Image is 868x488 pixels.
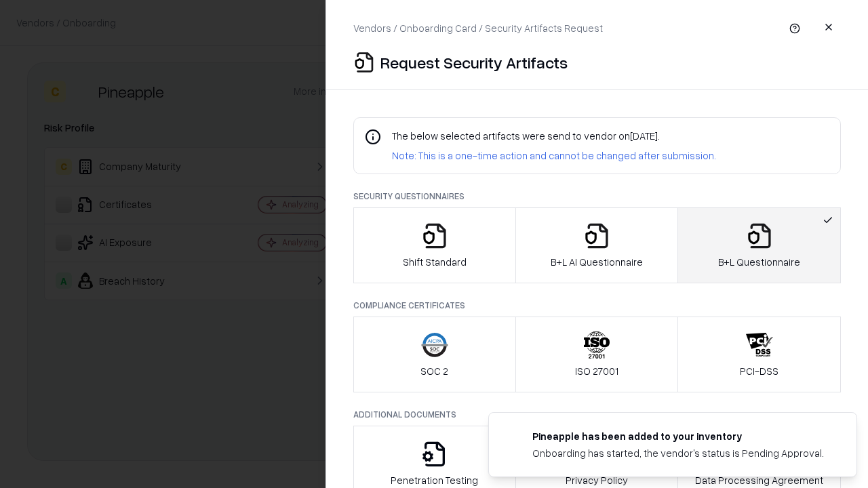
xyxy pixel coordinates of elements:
p: Note: This is a one-time action and cannot be changed after submission. [392,148,716,163]
p: B+L AI Questionnaire [551,255,643,269]
button: B+L Questionnaire [677,207,841,283]
button: SOC 2 [353,317,516,392]
img: pineappleenergy.com [505,429,521,445]
div: Pineapple has been added to your inventory [532,429,824,443]
p: Shift Standard [403,255,467,269]
p: Data Processing Agreement [695,473,823,487]
p: Additional Documents [353,409,841,420]
p: Security Questionnaires [353,190,841,202]
p: Request Security Artifacts [380,52,568,73]
div: Onboarding has started, the vendor's status is Pending Approval. [532,446,824,460]
p: ISO 27001 [575,364,618,378]
p: Vendors / Onboarding Card / Security Artifacts Request [353,21,603,35]
p: PCI-DSS [740,364,778,378]
button: B+L AI Questionnaire [515,207,679,283]
button: ISO 27001 [515,317,679,392]
p: B+L Questionnaire [718,255,800,269]
p: Compliance Certificates [353,300,841,311]
p: The below selected artifacts were send to vendor on [DATE] . [392,129,716,143]
button: Shift Standard [353,207,516,283]
p: Penetration Testing [391,473,478,487]
p: SOC 2 [420,364,448,378]
button: PCI-DSS [677,317,841,392]
p: Privacy Policy [566,473,628,487]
